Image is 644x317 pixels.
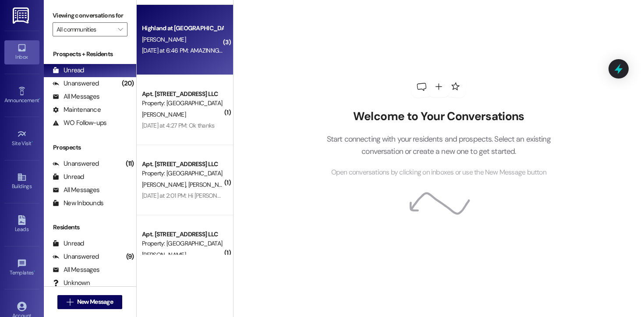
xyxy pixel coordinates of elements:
[53,278,90,288] div: Unknown
[142,89,223,99] div: Apt. [STREET_ADDRESS] LLC
[53,159,99,168] div: Unanswered
[142,251,186,259] span: [PERSON_NAME]
[53,92,99,101] div: All Messages
[124,157,136,171] div: (11)
[313,133,564,158] p: Start connecting with your residents and prospects. Select an existing conversation or create a n...
[142,36,186,43] span: [PERSON_NAME]
[67,299,73,306] i: 
[142,110,186,118] span: [PERSON_NAME]
[120,77,136,90] div: (20)
[53,66,84,75] div: Unread
[331,167,546,178] span: Open conversations by clicking on inboxes or use the New Message button
[32,139,33,145] span: •
[142,181,188,189] span: [PERSON_NAME]
[53,252,99,261] div: Unanswered
[142,121,214,129] div: [DATE] at 4:27 PM: Ok thanks
[34,268,35,274] span: •
[4,213,39,236] a: Leads
[142,24,223,33] div: Highland at [GEOGRAPHIC_DATA]
[44,50,136,59] div: Prospects + Residents
[39,96,40,102] span: •
[44,223,136,232] div: Residents
[142,192,343,199] div: [DATE] at 2:01 PM: Hi [PERSON_NAME], when will be fixed our account balance?
[142,46,443,54] div: [DATE] at 6:46 PM: AMAZINNG THANK YOU SO MUCH FOR BEING SO HELPFUL!🥹 You are THE BEST for doing t...
[57,22,113,36] input: All communities
[4,40,39,64] a: Inbox
[142,160,223,169] div: Apt. [STREET_ADDRESS] LLC
[57,295,122,309] button: New Message
[4,170,39,193] a: Buildings
[142,230,223,239] div: Apt. [STREET_ADDRESS] LLC
[53,199,103,208] div: New Inbounds
[53,172,84,182] div: Unread
[53,239,84,248] div: Unread
[142,99,223,108] div: Property: [GEOGRAPHIC_DATA]
[188,181,232,189] span: [PERSON_NAME]
[53,9,127,22] label: Viewing conversations for
[142,169,223,178] div: Property: [GEOGRAPHIC_DATA]
[77,297,113,306] span: New Message
[53,265,99,274] div: All Messages
[4,256,39,280] a: Templates •
[13,7,31,24] img: ResiDesk Logo
[142,239,223,248] div: Property: [GEOGRAPHIC_DATA]
[118,26,123,33] i: 
[53,185,99,195] div: All Messages
[53,105,101,114] div: Maintenance
[124,250,136,264] div: (9)
[313,110,564,124] h2: Welcome to Your Conversations
[53,118,106,128] div: WO Follow-ups
[44,143,136,152] div: Prospects
[4,127,39,150] a: Site Visit •
[53,79,99,88] div: Unanswered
